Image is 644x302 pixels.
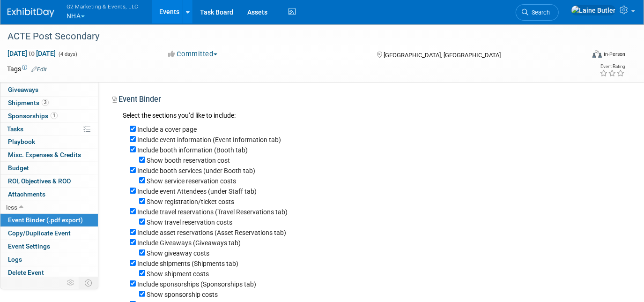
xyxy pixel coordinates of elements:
label: Include booth information (Booth tab) [137,146,248,154]
span: [DATE] [DATE] [7,49,56,58]
img: Format-Inperson.png [592,50,602,58]
label: Include Giveaways (Giveaways tab) [137,239,241,247]
a: Search [516,4,559,21]
label: Show giveaway costs [147,249,209,257]
a: Edit [31,66,47,73]
a: Tasks [0,123,98,136]
div: Event Format [534,49,625,63]
td: Toggle Event Tabs [79,277,98,289]
label: Show registration/ticket costs [147,198,234,205]
img: Laine Butler [571,5,616,15]
a: Shipments3 [0,97,98,109]
span: Misc. Expenses & Credits [8,151,81,159]
div: Event Rating [600,64,625,69]
span: Delete Event [8,269,44,276]
label: Include travel reservations (Travel Reservations tab) [137,208,288,216]
span: Budget [8,164,29,172]
span: Search [528,9,550,16]
a: Giveaways [0,83,98,96]
span: less [6,204,17,211]
label: Include event information (Event Information tab) [137,136,281,143]
div: Event Binder [112,94,618,108]
button: Committed [165,49,221,59]
div: Select the sections you''d like to include: [123,111,618,121]
label: Include a cover page [137,126,197,133]
span: Event Binder (.pdf export) [8,216,83,224]
a: Budget [0,162,98,174]
span: 3 [42,99,49,106]
label: Include sponsorships (Sponsorships tab) [137,280,256,288]
a: ROI, Objectives & ROO [0,175,98,188]
td: Tags [7,64,47,74]
a: Playbook [0,136,98,148]
div: ACTE Post Secondary [4,28,573,45]
label: Show booth reservation cost [147,157,230,164]
a: less [0,201,98,214]
span: G2 Marketing & Events, LLC [67,1,139,11]
label: Show sponsorship costs [147,291,218,298]
img: ExhibitDay [7,8,54,17]
span: Playbook [8,138,35,145]
label: Show shipment costs [147,270,209,278]
label: Include event Attendees (under Staff tab) [137,188,257,195]
label: Include asset reservations (Asset Reservations tab) [137,229,286,236]
span: (4 days) [58,51,77,57]
div: In-Person [603,51,625,58]
span: Giveaways [8,86,38,93]
a: Misc. Expenses & Credits [0,149,98,161]
span: Event Settings [8,242,50,250]
span: Copy/Duplicate Event [8,229,71,237]
a: Sponsorships1 [0,110,98,122]
a: Attachments [0,188,98,201]
span: Attachments [8,190,45,198]
span: [GEOGRAPHIC_DATA], [GEOGRAPHIC_DATA] [384,52,501,59]
span: to [27,50,36,57]
span: Logs [8,256,22,263]
td: Personalize Event Tab Strip [63,277,79,289]
span: Tasks [7,125,23,133]
a: Event Binder (.pdf export) [0,214,98,226]
a: Event Settings [0,240,98,253]
span: Sponsorships [8,112,58,120]
label: Show service reservation costs [147,177,236,185]
a: Delete Event [0,266,98,279]
span: 1 [51,112,58,119]
span: ROI, Objectives & ROO [8,177,71,185]
a: Copy/Duplicate Event [0,227,98,240]
label: Include booth services (under Booth tab) [137,167,255,174]
span: Shipments [8,99,49,106]
a: Logs [0,253,98,266]
label: Include shipments (Shipments tab) [137,260,238,267]
label: Show travel reservation costs [147,219,232,226]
